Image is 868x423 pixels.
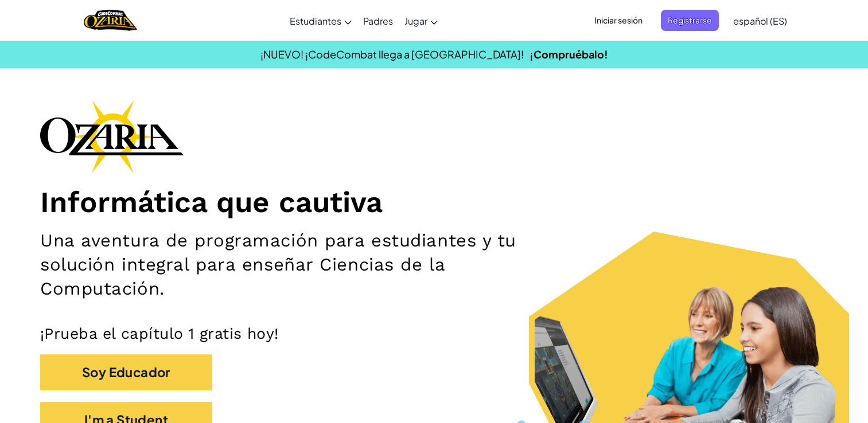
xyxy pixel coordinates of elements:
span: español (ES) [733,15,787,27]
span: ¡NUEVO! ¡CodeCombat llega a [GEOGRAPHIC_DATA]! [260,48,524,61]
img: Home [84,9,137,32]
a: Jugar [399,5,443,36]
h1: Informática que cautiva [40,185,828,220]
a: Estudiantes [284,5,357,36]
a: Ozaria by CodeCombat logo [84,9,137,32]
img: Ozaria branding logo [40,100,184,173]
a: ¡Compruébalo! [530,48,608,61]
h2: Una aventura de programación para estudiantes y tu solución integral para enseñar Ciencias de la ... [40,229,568,301]
button: Iniciar sesión [587,10,649,31]
span: Estudiantes [290,15,341,27]
span: Jugar [404,15,427,27]
button: Soy Educador [40,354,212,390]
a: Padres [357,5,399,36]
button: Registrarse [661,10,719,31]
p: ¡Prueba el capítulo 1 gratis hoy! [40,324,828,343]
a: español (ES) [727,5,793,36]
